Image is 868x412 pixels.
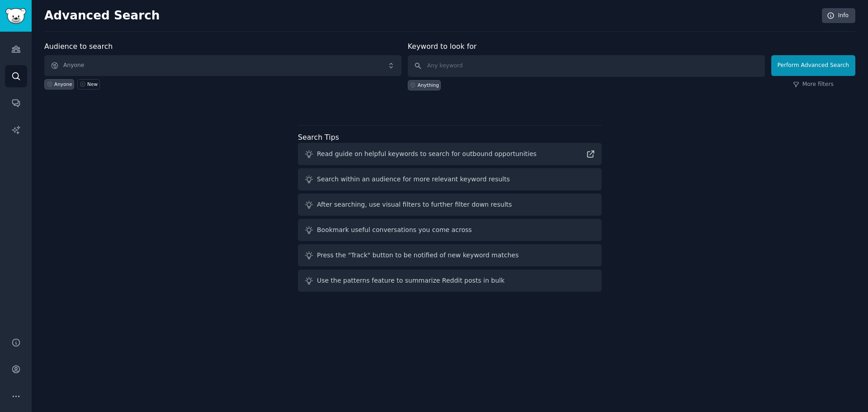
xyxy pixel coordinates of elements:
label: Audience to search [44,42,113,51]
label: Search Tips [298,133,339,142]
div: Bookmark useful conversations you come across [317,225,472,235]
button: Anyone [44,55,401,76]
h2: Advanced Search [44,9,817,23]
label: Keyword to look for [408,42,477,51]
a: Info [822,8,855,24]
div: Anyone [54,81,72,87]
a: New [77,79,99,90]
div: Anything [418,82,439,88]
button: Perform Advanced Search [771,55,855,76]
img: GummySearch logo [5,8,26,24]
div: After searching, use visual filters to further filter down results [317,200,512,209]
div: Press the "Track" button to be notified of new keyword matches [317,251,519,260]
div: Use the patterns feature to summarize Reddit posts in bulk [317,276,505,285]
div: New [87,81,98,87]
input: Any keyword [408,55,765,77]
div: Read guide on helpful keywords to search for outbound opportunities [317,149,537,159]
div: Search within an audience for more relevant keyword results [317,175,510,184]
a: More filters [793,81,834,89]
